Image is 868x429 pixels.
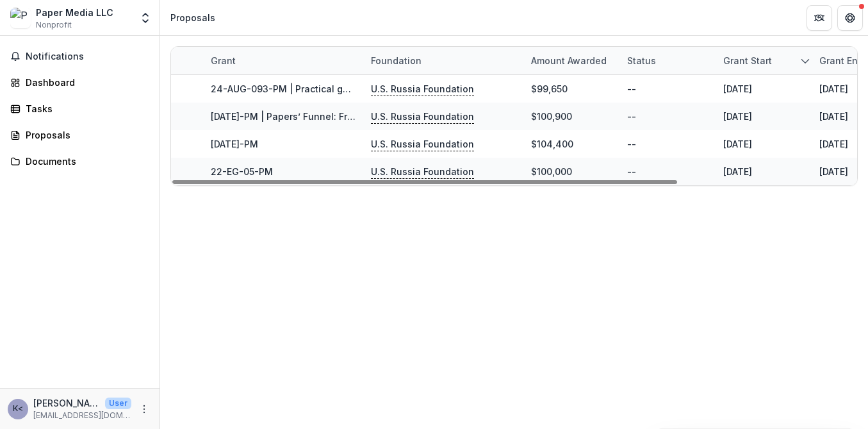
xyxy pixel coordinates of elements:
p: [PERSON_NAME] <[EMAIL_ADDRESS][DOMAIN_NAME]> [33,396,100,410]
div: Grant start [716,47,812,74]
div: [DATE] [819,110,848,123]
button: More [136,401,152,417]
div: Grant start [716,54,780,67]
div: [DATE] [723,137,752,151]
div: [DATE] [723,165,752,178]
a: [DATE]-PM | Papers’ Funnel: From the Emigrant Community Media to the Commercial Client Stream [211,111,650,122]
div: [DATE] [723,110,752,123]
div: Grant [203,54,243,67]
div: Paper Media LLC [36,6,113,19]
div: $104,400 [531,137,573,151]
button: Notifications [5,46,154,67]
a: Dashboard [5,72,154,93]
div: -- [627,137,636,151]
div: Documents [26,155,144,168]
img: Paper Media LLC [10,8,31,28]
p: U.S. Russia Foundation [371,137,474,151]
p: U.S. Russia Foundation [371,82,474,96]
div: Status [619,47,716,74]
button: Open entity switcher [136,5,154,31]
div: [DATE] [723,82,752,96]
button: Get Help [837,5,863,31]
a: 22-EG-05-PM [211,166,273,177]
p: [EMAIL_ADDRESS][DOMAIN_NAME] [33,410,131,421]
button: Partners [807,5,832,31]
nav: breadcrumb [165,8,220,27]
div: -- [627,110,636,123]
div: [DATE] [819,82,848,96]
div: Tasks [26,102,144,115]
span: Nonprofit [36,19,72,31]
div: -- [627,82,636,96]
a: Tasks [5,98,154,119]
div: Dashboard [26,76,144,89]
p: U.S. Russia Foundation [371,165,474,179]
a: Proposals [5,124,154,146]
a: [DATE]-PM [211,139,258,149]
p: User [105,398,131,409]
div: Foundation [363,54,429,67]
div: Кирилл Артёменко <kirill@paperpaper.ru> [13,405,23,413]
div: Foundation [363,47,523,74]
div: Status [619,54,664,67]
div: Proposals [170,11,215,24]
div: [DATE] [819,165,848,178]
span: Notifications [26,51,149,62]
div: Grant [203,47,363,74]
div: Amount awarded [523,47,619,74]
div: -- [627,165,636,178]
div: $99,650 [531,82,568,96]
p: U.S. Russia Foundation [371,110,474,124]
svg: sorted descending [800,56,810,66]
div: Amount awarded [523,54,614,67]
div: $100,000 [531,165,572,178]
a: Documents [5,151,154,172]
div: [DATE] [819,137,848,151]
div: $100,900 [531,110,572,123]
div: Proposals [26,128,144,142]
a: 24-AUG-093-PM | Practical guide for [DEMOGRAPHIC_DATA] immigrants moving to [GEOGRAPHIC_DATA] and... [211,83,817,94]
